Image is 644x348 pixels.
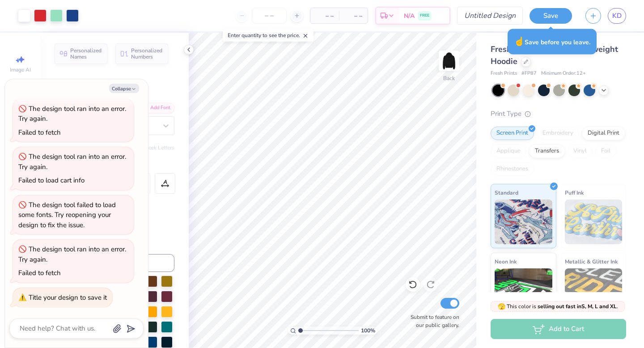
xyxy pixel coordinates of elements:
label: Submit to feature on our public gallery. [406,313,459,329]
div: Failed to load cart info [18,176,85,185]
span: This color is . [498,302,618,310]
span: Personalized Numbers [131,47,163,60]
button: Save [530,8,572,24]
div: Digital Print [582,127,625,140]
span: Image AI [10,66,31,73]
button: Collapse [109,84,139,93]
div: Foil [595,144,616,158]
span: ☝️ [514,36,525,47]
span: Fresh Prints Boston Heavyweight Hoodie [491,44,618,67]
div: Failed to fetch [18,128,61,137]
div: Vinyl [568,144,593,158]
div: Enter quantity to see the price. [223,29,314,42]
span: N/A [404,11,415,21]
div: Applique [491,144,526,158]
img: Neon Ink [495,268,552,313]
img: Puff Ink [565,199,623,244]
span: Metallic & Glitter Ink [565,257,618,266]
span: 🫣 [498,302,505,311]
span: Minimum Order: 12 + [541,70,586,77]
span: Fresh Prints [491,70,517,77]
div: Failed to fetch [18,268,61,277]
div: Screen Print [491,127,534,140]
strong: selling out fast in S, M, L and XL [538,303,617,310]
div: Save before you leave. [508,29,597,55]
span: # FP87 [521,70,537,77]
input: – – [252,8,287,24]
div: The design tool ran into an error. Try again. [18,104,126,123]
div: Back [443,74,455,82]
span: 100 % [361,327,375,335]
div: Title your design to save it [29,293,107,302]
div: Embroidery [537,127,579,140]
img: Standard [495,199,552,244]
span: – – [316,11,334,21]
div: The design tool ran into an error. Try again. [18,152,126,171]
span: FREE [420,13,429,19]
span: Standard [495,188,518,197]
div: Rhinestones [491,162,534,176]
div: Print Type [491,109,626,119]
img: Metallic & Glitter Ink [565,268,623,313]
span: Neon Ink [495,257,517,266]
a: KD [608,8,626,24]
input: Untitled Design [457,7,523,25]
div: The design tool failed to load some fonts. Try reopening your design to fix the issue. [18,200,116,229]
img: Back [440,52,458,70]
span: – – [344,11,362,21]
div: The design tool ran into an error. Try again. [18,245,126,264]
span: KD [612,11,622,21]
span: Puff Ink [565,188,584,197]
div: Transfers [529,144,565,158]
div: Add Font [139,103,174,113]
span: Personalized Names [70,47,102,60]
